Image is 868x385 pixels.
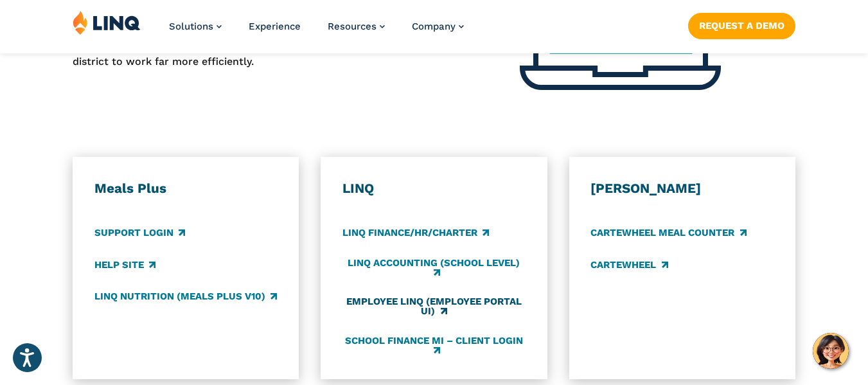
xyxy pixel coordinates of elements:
a: LINQ Accounting (school level) [342,258,526,279]
a: CARTEWHEEL Meal Counter [590,226,746,240]
a: Experience [249,21,301,32]
h3: LINQ [342,180,526,197]
a: CARTEWHEEL [590,258,668,272]
h3: Meals Plus [94,180,278,197]
a: LINQ Finance/HR/Charter [342,226,489,240]
a: Resources [328,21,385,32]
nav: Primary Navigation [169,10,464,53]
a: Solutions [169,21,222,32]
a: Employee LINQ (Employee Portal UI) [342,296,526,318]
span: Solutions [169,21,213,32]
span: Company [412,21,456,32]
button: Hello, have a question? Let’s chat. [813,333,849,369]
nav: Button Navigation [688,10,795,39]
h3: [PERSON_NAME] [590,180,774,197]
a: Company [412,21,464,32]
a: LINQ Nutrition (Meals Plus v10) [94,289,277,303]
a: Help Site [94,258,155,272]
img: LINQ | K‑12 Software [73,10,141,35]
a: Support Login [94,226,185,240]
span: Resources [328,21,376,32]
p: LINQ connects the entire K‑12 community, helping your district to work far more efficiently. [73,39,361,70]
a: School Finance MI – Client Login [342,335,526,356]
a: Request a Demo [688,13,795,39]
